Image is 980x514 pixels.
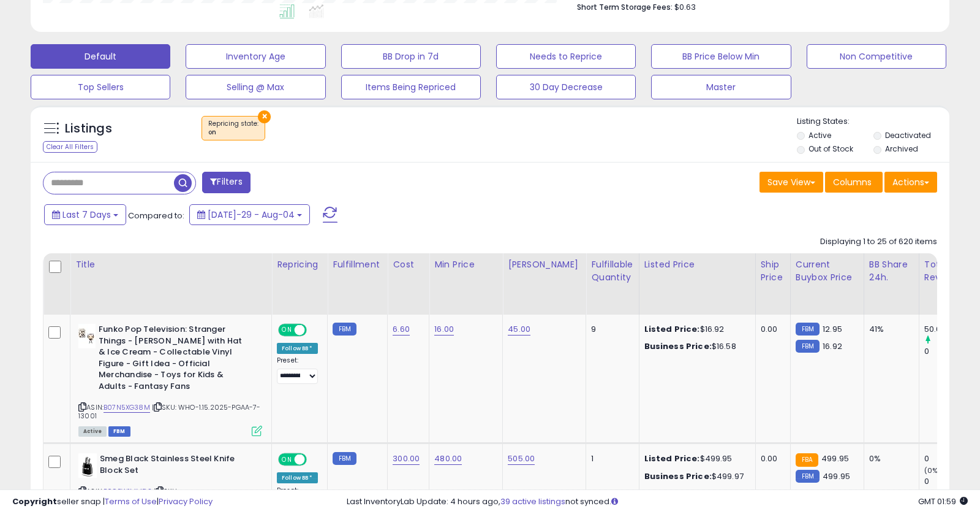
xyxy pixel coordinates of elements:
a: 6.60 [393,323,410,336]
div: 1 [591,453,629,464]
div: Current Buybox Price [796,258,859,284]
b: Short Term Storage Fees: [577,2,673,12]
label: Archived [885,144,918,154]
span: FBM [108,426,130,437]
button: Last 7 Days [44,204,126,225]
b: Business Price: [644,470,712,482]
small: FBM [796,470,820,483]
a: 505.00 [508,453,535,465]
button: Columns [825,172,883,193]
span: ON [279,455,295,465]
b: Smeg Black Stainless Steel Knife Block Set [100,453,249,479]
button: [DATE]-29 - Aug-04 [189,204,310,225]
button: Master [651,75,791,99]
div: ASIN: [78,324,262,435]
b: Funko Pop Television: Stranger Things - [PERSON_NAME] with Hat & Ice Cream - Collectable Vinyl Fi... [99,324,247,395]
div: Follow BB * [277,343,318,354]
div: Listed Price [644,258,750,271]
a: Privacy Policy [159,496,213,507]
span: Compared to: [128,210,184,221]
button: Top Sellers [31,75,170,99]
span: ON [279,325,295,336]
button: Selling @ Max [186,75,325,99]
b: Business Price: [644,340,712,352]
button: Save View [759,172,823,193]
div: 0 [924,346,974,357]
div: Total Rev. [924,258,969,284]
button: Filters [202,172,250,193]
span: 499.95 [823,470,850,482]
label: Out of Stock [809,144,853,154]
a: 16.00 [434,323,454,336]
h5: Listings [65,120,112,137]
div: Preset: [277,356,318,384]
a: B07N5XG38M [104,402,150,413]
div: Ship Price [761,258,785,284]
div: [PERSON_NAME] [508,258,581,271]
div: $16.92 [644,324,746,335]
div: Follow BB * [277,472,318,483]
strong: Copyright [12,496,57,507]
b: Listed Price: [644,453,700,464]
span: 499.95 [821,453,849,464]
span: OFF [305,455,325,465]
small: FBM [333,323,356,336]
div: 41% [869,324,910,335]
small: FBA [796,453,818,467]
span: All listings currently available for purchase on Amazon [78,426,107,437]
span: | SKU: WHO-1.15.2025-PGAA-7-13001 [78,402,261,421]
div: $499.97 [644,471,746,482]
button: BB Price Below Min [651,44,791,69]
div: 0 [924,476,974,487]
button: Items Being Repriced [341,75,481,99]
small: (0%) [924,466,941,475]
div: 50.06 [924,324,974,335]
span: 12.95 [823,323,842,335]
button: Actions [884,172,937,193]
a: 39 active listings [500,496,565,507]
span: Last 7 Days [62,209,111,221]
div: Cost [393,258,424,271]
div: Repricing [277,258,322,271]
div: 9 [591,324,629,335]
div: Last InventoryLab Update: 4 hours ago, not synced. [347,496,968,508]
small: FBM [333,452,356,465]
a: Terms of Use [105,496,157,507]
div: Displaying 1 to 25 of 620 items [820,236,937,248]
span: $0.63 [674,1,696,13]
div: 0.00 [761,453,781,464]
div: 0 [924,453,974,464]
a: 300.00 [393,453,420,465]
label: Active [809,130,831,140]
div: $16.58 [644,341,746,352]
span: Repricing state : [208,119,258,137]
div: Clear All Filters [43,141,97,153]
button: BB Drop in 7d [341,44,481,69]
div: 0% [869,453,910,464]
button: 30 Day Decrease [496,75,636,99]
span: 16.92 [823,340,842,352]
button: Needs to Reprice [496,44,636,69]
b: Listed Price: [644,323,700,335]
button: × [258,110,271,123]
small: FBM [796,323,820,336]
div: on [208,128,258,137]
button: Inventory Age [186,44,325,69]
a: 480.00 [434,453,462,465]
div: Title [75,258,266,271]
div: $499.95 [644,453,746,464]
div: 0.00 [761,324,781,335]
button: Non Competitive [807,44,946,69]
button: Default [31,44,170,69]
label: Deactivated [885,130,931,140]
span: OFF [305,325,325,336]
span: [DATE]-29 - Aug-04 [208,209,295,221]
img: 317nZDbIolL._SL40_.jpg [78,324,96,348]
div: BB Share 24h. [869,258,914,284]
a: 45.00 [508,323,530,336]
p: Listing States: [797,116,949,128]
img: 31fn+7+83ZL._SL40_.jpg [78,453,97,478]
div: Min Price [434,258,497,271]
div: Fulfillable Quantity [591,258,633,284]
div: seller snap | | [12,496,213,508]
